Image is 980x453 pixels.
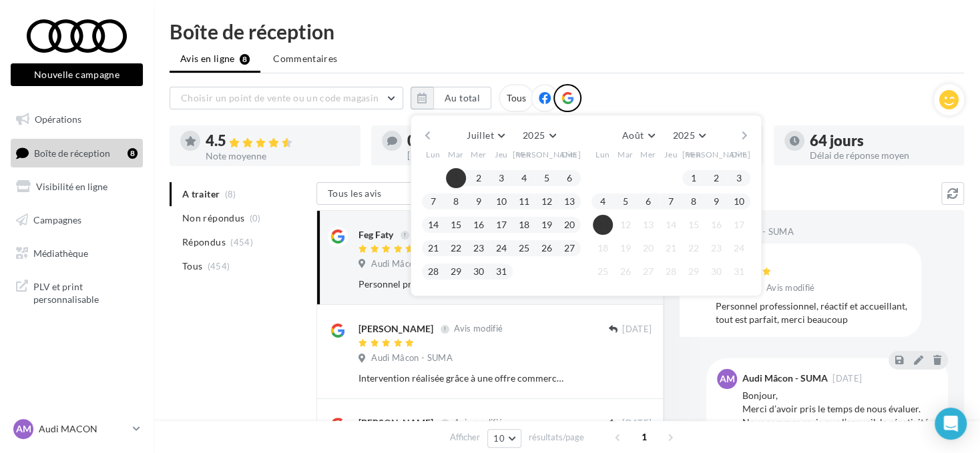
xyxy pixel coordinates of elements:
[618,149,634,160] span: Mar
[316,182,450,205] button: Tous les avis
[250,213,261,223] span: (0)
[8,206,146,234] a: Campagnes
[661,238,681,258] button: 21
[469,215,489,235] button: 16
[371,258,453,270] span: Audi Mâcon - SUMA
[206,133,350,149] div: 4.5
[517,126,561,145] button: 2025
[446,262,466,282] button: 29
[593,215,613,235] button: 11
[34,147,110,158] span: Boîte de réception
[684,191,704,211] button: 8
[638,262,658,282] button: 27
[638,215,658,235] button: 13
[36,181,107,192] span: Visibilité en ligne
[493,433,505,444] span: 10
[8,105,146,133] a: Opérations
[672,129,694,141] span: 2025
[487,429,521,448] button: 10
[39,422,128,436] p: Audi MACON
[664,149,678,160] span: Jeu
[423,191,443,211] button: 7
[810,133,954,148] div: 64 jours
[371,352,453,364] span: Audi Mâcon - SUMA
[328,187,382,199] span: Tous les avis
[667,126,710,145] button: 2025
[491,168,511,188] button: 3
[661,191,681,211] button: 7
[593,262,613,282] button: 25
[513,149,581,160] span: [PERSON_NAME]
[491,215,511,235] button: 17
[766,282,815,293] span: Avis modifié
[537,191,557,211] button: 12
[616,262,636,282] button: 26
[622,418,652,430] span: [DATE]
[206,151,350,161] div: Note moyenne
[358,416,433,430] div: [PERSON_NAME]
[170,87,403,109] button: Choisir un point de vente ou un code magasin
[616,215,636,235] button: 12
[358,228,393,242] div: Feg Faty
[33,278,138,306] span: PLV et print personnalisable
[182,260,202,273] span: Tous
[16,422,31,436] span: AM
[661,215,681,235] button: 14
[638,191,658,211] button: 6
[559,168,579,188] button: 6
[622,129,644,141] span: Août
[471,149,487,160] span: Mer
[716,254,818,264] div: Feg Faty
[729,191,749,211] button: 10
[514,168,534,188] button: 4
[182,236,226,249] span: Répondus
[682,149,751,160] span: [PERSON_NAME]
[8,139,146,167] a: Boîte de réception8
[423,215,443,235] button: 14
[411,87,491,109] button: Au total
[832,374,862,383] span: [DATE]
[469,238,489,258] button: 23
[358,278,565,291] div: Personnel professionnel, réactif et accueillant, tout est parfait, merci beaucoup
[706,215,726,235] button: 16
[593,191,613,211] button: 4
[448,149,464,160] span: Mar
[446,168,466,188] button: 1
[595,149,610,160] span: Lun
[446,215,466,235] button: 15
[514,215,534,235] button: 18
[423,238,443,258] button: 21
[729,238,749,258] button: 24
[8,240,146,268] a: Médiathèque
[358,322,433,336] div: [PERSON_NAME]
[433,87,491,109] button: Au total
[11,63,143,86] button: Nouvelle campagne
[935,408,967,440] div: Open Intercom Messenger
[537,215,557,235] button: 19
[684,168,704,188] button: 1
[514,191,534,211] button: 11
[181,92,379,103] span: Choisir un point de vente ou un code magasin
[491,238,511,258] button: 24
[208,261,230,272] span: (454)
[11,416,143,442] a: AM Audi MACON
[454,418,503,428] span: Avis modifié
[446,191,466,211] button: 8
[35,113,81,125] span: Opérations
[529,431,584,444] span: résultats/page
[638,238,658,258] button: 20
[616,238,636,258] button: 19
[128,148,138,159] div: 8
[716,300,911,326] div: Personnel professionnel, réactif et accueillant, tout est parfait, merci beaucoup
[514,238,534,258] button: 25
[616,191,636,211] button: 5
[810,151,954,160] div: Délai de réponse moyen
[640,149,656,160] span: Mer
[33,247,88,258] span: Médiathèque
[8,272,146,312] a: PLV et print personnalisable
[634,426,655,448] span: 1
[491,191,511,211] button: 10
[523,129,545,141] span: 2025
[537,168,557,188] button: 5
[661,262,681,282] button: 28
